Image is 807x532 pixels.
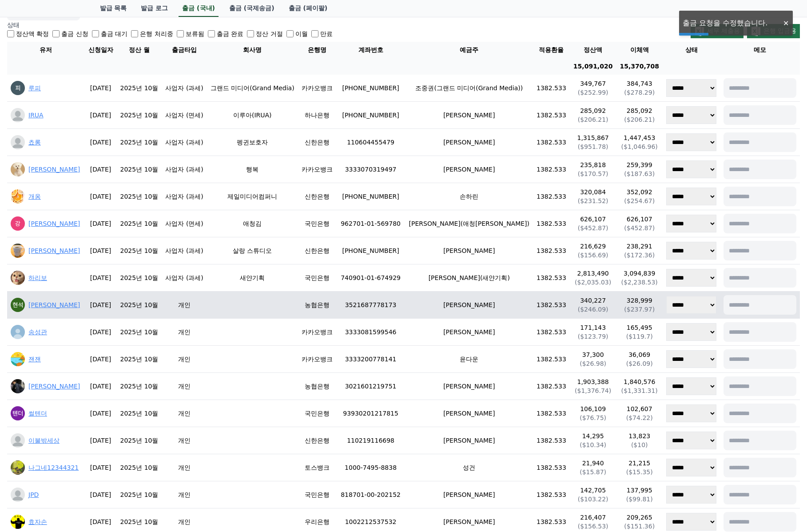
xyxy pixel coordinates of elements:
td: [PERSON_NAME](애청[PERSON_NAME]) [405,210,533,237]
td: 2025년 10월 [117,237,162,264]
p: 142,705 [573,486,613,495]
a: 나그네12344321 [28,464,79,471]
td: [DATE] [85,292,117,319]
p: 106,109 [573,404,613,413]
td: 3333070319497 [336,156,405,183]
td: 윤다운 [405,346,533,373]
p: ($452.87) [620,224,659,232]
p: 165,495 [620,323,659,332]
th: 회사명 [207,42,298,58]
p: ($1,331.31) [620,386,659,395]
th: 신청일자 [85,42,117,58]
p: 285,092 [573,106,613,115]
td: [PERSON_NAME] [405,400,533,427]
p: ($452.87) [573,224,613,232]
td: 1382.533 [533,454,570,481]
p: 238,291 [620,242,659,251]
p: ($254.67) [620,196,659,205]
label: 정산 거절 [256,29,282,38]
td: 1382.533 [533,210,570,237]
a: JPD [28,491,39,498]
p: ($246.09) [573,305,613,314]
p: 285,092 [620,106,659,115]
button: 은행 입금용 [747,24,800,38]
label: 출금 신청 [61,29,88,38]
a: [PERSON_NAME] [28,220,80,227]
td: 개인 [162,427,207,454]
p: 352,092 [620,188,659,196]
td: [DATE] [85,373,117,400]
p: ($172.36) [620,251,659,260]
td: 2025년 10월 [117,75,162,102]
td: 1382.533 [533,129,570,156]
td: 2025년 10월 [117,454,162,481]
td: [PERSON_NAME] [405,237,533,264]
label: 은행 처리중 [140,29,173,38]
a: 잰잰 [28,356,41,363]
td: 카카오뱅크 [298,346,336,373]
p: 15,370,708 [620,62,659,71]
td: 사업자 (과세) [162,237,207,264]
td: 2025년 10월 [117,129,162,156]
td: 사업자 (과세) [162,264,207,292]
td: 2025년 10월 [117,427,162,454]
p: 626,107 [573,215,613,224]
label: 출금 대기 [101,29,127,38]
p: ($76.75) [573,413,613,422]
td: 2025년 10월 [117,183,162,210]
img: img_640x640.jpg [11,460,25,475]
td: 카카오뱅크 [298,75,336,102]
p: 384,743 [620,79,659,88]
p: 216,629 [573,242,613,251]
label: 정산액 확정 [16,29,49,38]
p: ($1,046.96) [620,142,659,151]
td: [DATE] [85,129,117,156]
p: 13,823 [620,432,659,440]
img: ACg8ocLOmR619qD5XjEFh2fKLs4Q84ZWuCVfCizvQOTI-vw1qp5kxHyZ=s96-c [11,271,25,285]
label: 출금 완료 [217,29,243,38]
td: 3021601219751 [336,373,405,400]
th: 정산 월 [117,42,162,58]
a: Settings [115,282,171,304]
td: 개인 [162,292,207,319]
td: 110219116698 [336,427,405,454]
td: 사업자 (면세) [162,210,207,237]
td: 740901-01-674929 [336,264,405,292]
img: ACg8ocI3DiIcGicMTBWzXL9VbtVcPuFmPO_OBfPzo5Q5X8SpLdgVdw=s96-c [11,216,25,231]
td: [PERSON_NAME](새얀기획) [405,264,533,292]
td: [DATE] [85,454,117,481]
td: [DATE] [85,210,117,237]
p: ($2,035.03) [573,278,613,287]
p: 1,315,867 [573,133,613,142]
td: 3333200778141 [336,346,405,373]
p: 171,143 [573,323,613,332]
span: Home [23,295,38,302]
p: 1,840,576 [620,377,659,386]
p: ($187.63) [620,169,659,178]
td: 성건 [405,454,533,481]
label: 만료 [320,29,333,38]
td: [DATE] [85,237,117,264]
th: 유저 [7,42,85,58]
a: [PERSON_NAME] [28,383,80,390]
td: 국민은행 [298,400,336,427]
td: 농협은행 [298,292,336,319]
p: 15,091,020 [573,62,613,71]
p: ($2,238.53) [620,278,659,287]
span: Messages [74,296,100,303]
td: 2025년 10월 [117,264,162,292]
img: ACg8ocJSkDc_t70DcVmksG7qdBGfMn4i3XWJnIFSdJ4MZbvVcc2jOyZ8=s96-c [11,515,25,529]
td: 1382.533 [533,237,570,264]
td: 사업자 (과세) [162,156,207,183]
td: 토스뱅크 [298,454,336,481]
a: Messages [59,282,115,304]
td: [DATE] [85,183,117,210]
p: ($170.57) [573,169,613,178]
td: [PERSON_NAME] [405,156,533,183]
td: 1382.533 [533,346,570,373]
a: 루피 [28,84,41,92]
p: ($119.7) [620,332,659,341]
td: 하나은행 [298,102,336,129]
a: 개옹 [28,193,41,200]
p: 137,995 [620,486,659,495]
